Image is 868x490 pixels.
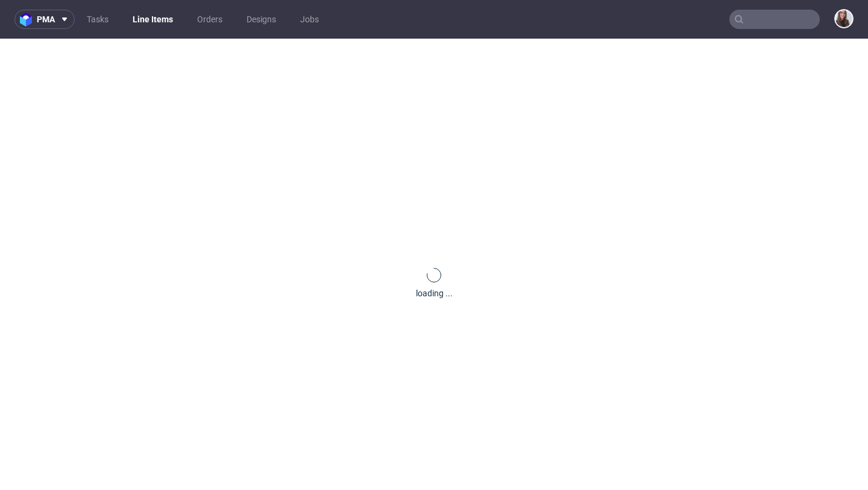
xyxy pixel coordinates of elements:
[835,10,852,27] img: Sandra Beśka
[125,10,180,29] a: Line Items
[80,10,116,29] a: Tasks
[20,13,37,27] img: logo
[416,287,453,299] div: loading ...
[293,10,326,29] a: Jobs
[239,10,283,29] a: Designs
[37,15,55,24] span: pma
[14,10,75,29] button: pma
[190,10,230,29] a: Orders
